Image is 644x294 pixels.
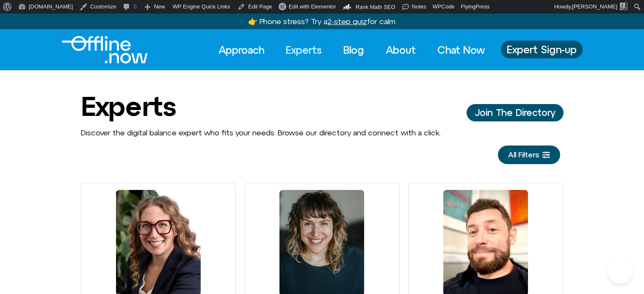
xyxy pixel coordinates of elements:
[378,41,423,59] a: About
[211,41,492,59] nav: Menu
[475,107,555,118] span: Join The Directory
[327,17,367,26] u: 2-step quiz
[467,104,564,121] a: Join The Director
[498,146,560,164] a: All Filters
[572,3,617,10] span: [PERSON_NAME]
[248,17,395,26] a: 👉 Phone stress? Try a2-step quizfor calm
[507,44,577,55] span: Expert Sign-up
[430,41,492,59] a: Chat Now
[289,3,336,10] span: Edit with Elementor
[81,128,441,137] span: Discover the digital balance expert who fits your needs. Browse our directory and connect with a ...
[81,91,176,121] h1: Experts
[607,257,634,284] iframe: Botpress
[336,41,372,59] a: Blog
[62,36,133,63] div: Logo
[278,41,329,59] a: Experts
[356,4,395,10] span: Rank Math SEO
[62,36,148,63] img: Offline.Now logo in white. Text of the words offline.now with a line going through the "O"
[508,151,539,159] span: All Filters
[211,41,272,59] a: Approach
[501,41,583,58] a: Expert Sign-up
